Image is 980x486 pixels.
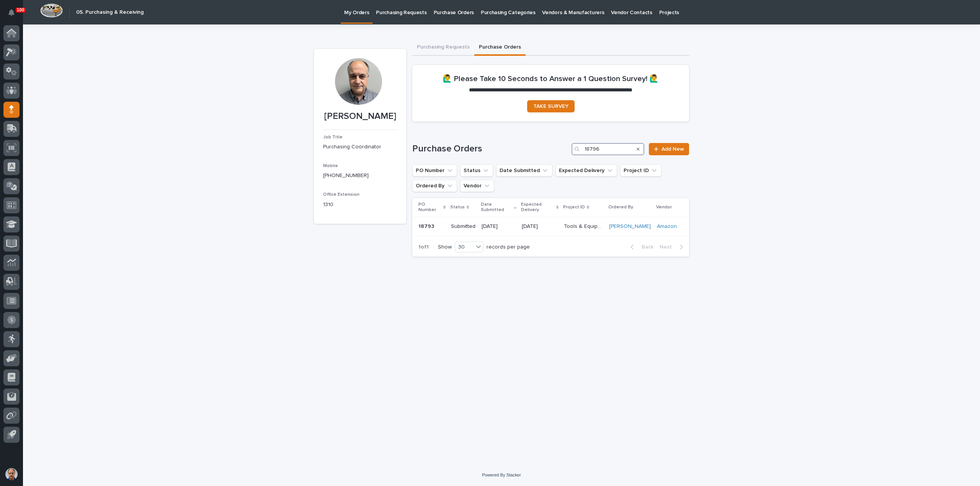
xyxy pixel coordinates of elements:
p: Show [438,244,452,250]
span: Add New [661,146,684,152]
p: Status [450,203,465,211]
p: Ordered By [608,203,633,211]
div: Notifications100 [10,9,20,21]
input: Search [572,143,644,155]
a: Powered By Stacker [482,473,521,477]
p: Purchasing Coordinator [323,143,397,151]
a: [PERSON_NAME] [609,223,651,230]
button: Date Submitted [496,164,552,177]
span: Mobile [323,164,338,168]
button: Expected Delivery [555,164,617,177]
p: 1310 [323,201,397,209]
a: Add New [649,143,689,155]
h1: Purchase Orders [412,143,568,154]
span: Office Extension [323,192,359,197]
button: Notifications [3,5,20,21]
p: 100 [17,7,24,13]
p: Date Submitted [481,200,512,215]
button: Vendor [460,180,494,192]
button: users-avatar [3,466,20,482]
tr: 1879318793 Submitted[DATE][DATE]Tools & EquipmentTools & Equipment [PERSON_NAME] Amazon [412,217,689,236]
img: Workspace Logo [40,3,63,18]
p: [DATE] [522,223,558,230]
p: [DATE] [482,223,516,230]
button: Back [624,244,657,250]
h2: 05. Purchasing & Receiving [76,9,144,16]
p: Project ID [563,203,585,211]
a: TAKE SURVEY [527,100,575,112]
p: records per page [487,244,530,250]
button: Status [460,164,493,177]
button: Next [657,244,689,250]
p: Submitted [451,223,475,230]
p: Expected Delivery [521,200,554,215]
a: Amazon [657,223,677,230]
span: Next [660,244,676,250]
p: Vendor [656,203,672,211]
span: Back [637,244,653,250]
a: [PHONE_NUMBER] [323,173,369,178]
button: Purchase Orders [474,40,526,56]
p: 18793 [418,222,436,230]
button: PO Number [412,164,457,177]
div: 30 [455,243,474,251]
p: [PERSON_NAME] [323,111,397,122]
p: PO Number [418,200,441,215]
h2: 🙋‍♂️ Please Take 10 Seconds to Answer a 1 Question Survey! 🙋‍♂️ [443,74,659,83]
span: Job Title [323,135,343,140]
button: Ordered By [412,180,457,192]
button: Project ID [620,164,661,177]
p: 1 of 1 [412,238,435,257]
p: Tools & Equipment [564,222,604,230]
button: Purchasing Requests [412,40,474,56]
span: TAKE SURVEY [533,104,568,109]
